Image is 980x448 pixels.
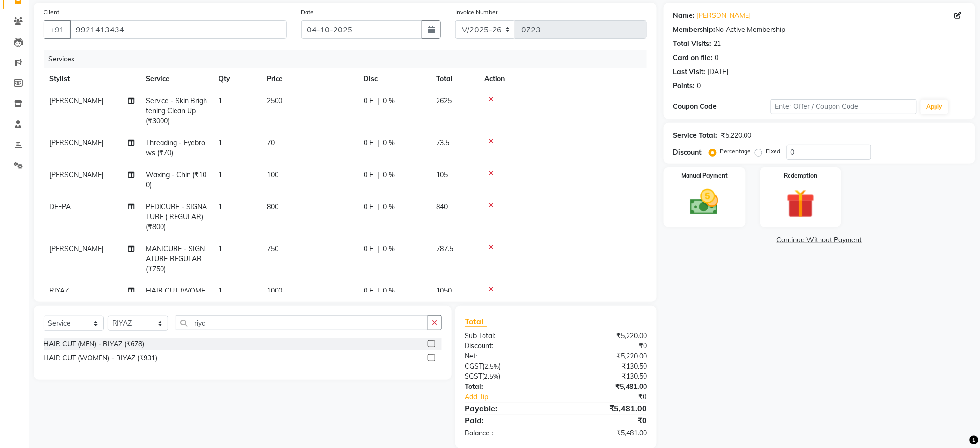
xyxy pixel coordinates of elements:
[458,403,556,414] div: Payable:
[556,372,654,382] div: ₹130.50
[777,186,824,222] img: _gift.svg
[267,138,275,147] span: 70
[146,244,205,273] span: MANICURE - SIGNATURE REGULAR (₹750)
[49,244,103,253] span: [PERSON_NAME]
[219,202,222,211] span: 1
[766,147,781,156] label: Fixed
[377,96,379,106] span: |
[436,202,448,211] span: 840
[146,138,205,157] span: Threading - Eyebrows (₹70)
[146,96,207,125] span: Service - Skin Brightening Clean Up (₹3000)
[49,286,69,295] span: RIYAZ
[458,351,556,361] div: Net:
[383,96,395,106] span: 0 %
[479,68,647,90] th: Action
[430,68,479,90] th: Total
[44,20,71,39] button: +91
[49,96,103,105] span: [PERSON_NAME]
[673,131,717,141] div: Service Total:
[484,373,499,380] span: 2.5%
[44,50,654,68] div: Services
[267,202,278,211] span: 800
[556,428,654,438] div: ₹5,481.00
[458,361,556,372] div: ( )
[383,286,395,296] span: 0 %
[383,202,395,212] span: 0 %
[219,170,222,179] span: 1
[364,286,373,296] span: 0 F
[673,81,695,91] div: Points:
[673,67,706,77] div: Last Visit:
[267,286,282,295] span: 1000
[458,415,556,426] div: Paid:
[176,315,428,330] input: Search or Scan
[681,186,728,219] img: _cash.svg
[436,96,452,105] span: 2625
[44,353,157,363] div: HAIR CUT (WOMEN) - RIYAZ (₹931)
[377,286,379,296] span: |
[301,8,314,16] label: Date
[49,202,71,211] span: DEEPA
[219,286,222,295] span: 1
[556,351,654,361] div: ₹5,220.00
[572,392,654,402] div: ₹0
[556,415,654,426] div: ₹0
[219,96,222,105] span: 1
[364,202,373,212] span: 0 F
[921,100,948,114] button: Apply
[261,68,358,90] th: Price
[364,138,373,148] span: 0 F
[44,8,59,16] label: Client
[673,25,716,35] div: Membership:
[673,11,695,21] div: Name:
[485,362,499,370] span: 2.5%
[681,171,728,180] label: Manual Payment
[556,361,654,372] div: ₹130.50
[44,68,140,90] th: Stylist
[458,331,556,341] div: Sub Total:
[267,96,282,105] span: 2500
[697,81,701,91] div: 0
[219,244,222,253] span: 1
[377,138,379,148] span: |
[146,286,205,305] span: HAIR CUT (WOMEN) - RIYAZ (₹931)
[436,244,453,253] span: 787.5
[146,202,207,231] span: PEDICURE - SIGNATURE ( REGULAR) (₹800)
[44,339,144,349] div: HAIR CUT (MEN) - RIYAZ (₹678)
[673,53,713,63] div: Card on file:
[465,362,483,371] span: CGST
[673,102,771,112] div: Coupon Code
[458,382,556,392] div: Total:
[436,286,452,295] span: 1050
[465,316,487,327] span: Total
[708,67,729,77] div: [DATE]
[436,138,449,147] span: 73.5
[673,148,703,158] div: Discount:
[455,8,497,16] label: Invoice Number
[714,39,721,49] div: 21
[697,11,751,21] a: [PERSON_NAME]
[213,68,261,90] th: Qty
[436,170,448,179] span: 105
[377,244,379,254] span: |
[556,382,654,392] div: ₹5,481.00
[146,170,206,189] span: Waxing - Chin (₹100)
[383,170,395,180] span: 0 %
[383,138,395,148] span: 0 %
[720,147,751,156] label: Percentage
[715,53,719,63] div: 0
[458,372,556,382] div: ( )
[673,25,965,35] div: No Active Membership
[556,403,654,414] div: ₹5,481.00
[49,170,103,179] span: [PERSON_NAME]
[140,68,213,90] th: Service
[556,331,654,341] div: ₹5,220.00
[465,372,483,381] span: SGST
[267,170,278,179] span: 100
[49,138,103,147] span: [PERSON_NAME]
[458,428,556,438] div: Balance :
[267,244,278,253] span: 750
[556,341,654,351] div: ₹0
[70,20,287,39] input: Search by Name/Mobile/Email/Code
[771,99,917,114] input: Enter Offer / Coupon Code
